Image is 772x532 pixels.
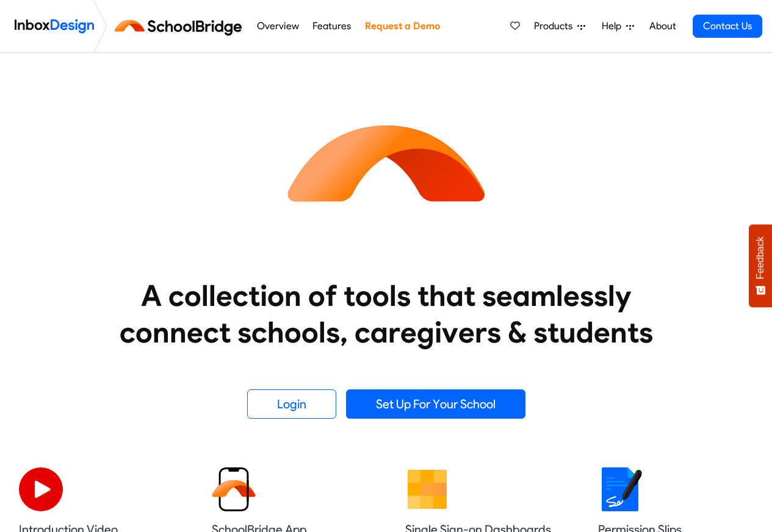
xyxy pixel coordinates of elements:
a: Help [597,14,639,38]
a: Login [247,389,336,419]
span: Feedback [755,236,766,279]
img: 2022_01_18_icon_signature.svg [598,467,642,511]
span: Help [602,19,626,34]
heading: A collection of tools that seamlessly connect schools, caregivers & students [96,277,676,350]
a: Request a Demo [361,14,443,38]
img: 2022_01_13_icon_grid.svg [405,467,449,511]
a: Set Up For Your School [346,389,525,419]
a: About [646,14,679,38]
button: Feedback - Show survey [749,224,772,307]
img: 2022_01_13_icon_sb_app.svg [212,467,256,511]
span: Products [534,19,577,34]
a: Products [529,14,590,38]
a: Features [309,14,355,38]
a: Overview [253,14,302,38]
img: icon_schoolbridge.svg [276,53,496,272]
img: schoolbridge logo [112,12,250,41]
a: Contact Us [693,15,762,38]
img: 2022_07_11_icon_video_playback.svg [19,467,63,511]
